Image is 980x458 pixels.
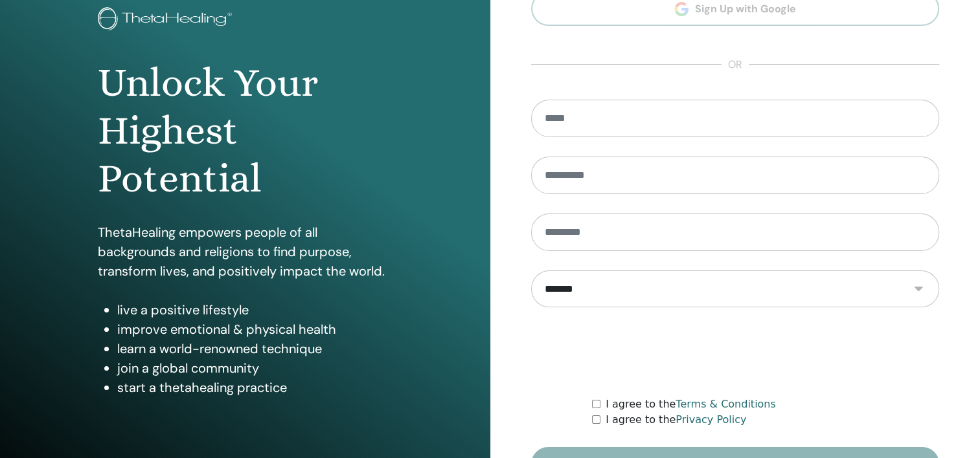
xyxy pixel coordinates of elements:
label: I agree to the [606,412,746,428]
h1: Unlock Your Highest Potential [98,59,392,203]
p: ThetaHealing empowers people of all backgrounds and religions to find purpose, transform lives, a... [98,223,392,281]
li: improve emotional & physical health [117,320,392,339]
li: learn a world-renowned technique [117,339,392,358]
li: live a positive lifestyle [117,300,392,320]
span: or [722,57,749,72]
li: join a global community [117,358,392,378]
iframe: reCAPTCHA [637,327,834,377]
a: Terms & Conditions [676,398,775,410]
label: I agree to the [606,397,776,412]
a: Privacy Policy [676,413,746,426]
li: start a thetahealing practice [117,378,392,397]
